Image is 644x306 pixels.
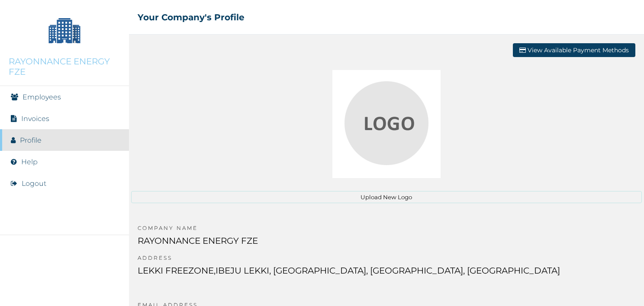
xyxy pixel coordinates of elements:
[138,236,560,255] p: RAYONNANCE ENERGY FZE
[9,284,120,297] img: RelianceHMO's Logo
[9,56,120,77] p: RAYONNANCE ENERGY FZE
[138,255,560,265] p: ADDRESS
[21,115,49,123] a: Invoices
[22,179,46,188] button: Logout
[138,265,560,284] p: LEKKI FREEZONE,IBEJU LEKKI, [GEOGRAPHIC_DATA], [GEOGRAPHIC_DATA], [GEOGRAPHIC_DATA]
[23,93,61,101] a: Employees
[332,70,441,178] img: Crop
[138,225,560,236] p: COMPANY NAME
[21,158,38,166] a: Help
[131,191,642,203] button: Upload New Logo
[513,43,635,57] button: View Available Payment Methods
[138,12,245,22] h2: Your Company's Profile
[43,9,86,52] img: Company
[20,136,42,144] a: Profile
